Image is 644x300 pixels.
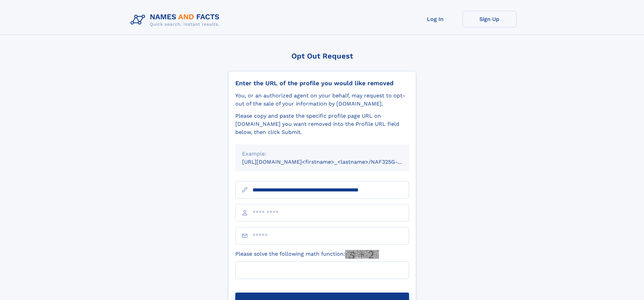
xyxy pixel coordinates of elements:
div: Enter the URL of the profile you would like removed [235,79,409,87]
div: Please copy and paste the specific profile page URL on [DOMAIN_NAME] you want removed into the Pr... [235,112,409,136]
img: Logo Names and Facts [128,11,225,29]
a: Sign Up [462,11,517,27]
div: You, or an authorized agent on your behalf, may request to opt-out of the sale of your informatio... [235,92,409,108]
a: Log In [408,11,462,27]
div: Example: [242,150,402,158]
div: Opt Out Request [228,52,416,60]
small: [URL][DOMAIN_NAME]<firstname>_<lastname>/NAF325G-xxxxxxxx [242,159,422,165]
label: Please solve the following math function: [235,250,379,259]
